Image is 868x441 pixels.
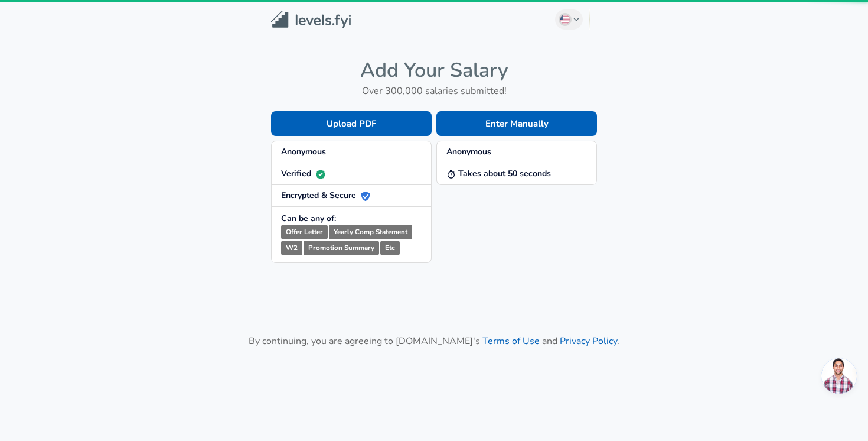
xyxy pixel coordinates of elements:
[329,225,412,239] small: Yearly Comp Statement
[281,241,302,255] small: W2
[281,168,325,179] strong: Verified
[281,225,328,239] small: Offer Letter
[304,241,379,255] small: Promotion Summary
[281,213,336,224] strong: Can be any of:
[446,168,551,179] strong: Takes about 50 seconds
[281,146,326,157] strong: Anonymous
[560,335,617,348] a: Privacy Policy
[281,190,370,201] strong: Encrypted & Secure
[271,111,432,136] button: Upload PDF
[380,241,400,255] small: Etc
[271,11,351,29] img: Levels.fyi
[436,111,597,136] button: Enter Manually
[821,358,857,394] div: Open chat
[560,15,570,24] img: English (US)
[555,9,583,30] button: English (US)
[446,146,491,157] strong: Anonymous
[482,335,540,348] a: Terms of Use
[271,83,597,99] h6: Over 300,000 salaries submitted!
[271,58,597,83] h4: Add Your Salary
